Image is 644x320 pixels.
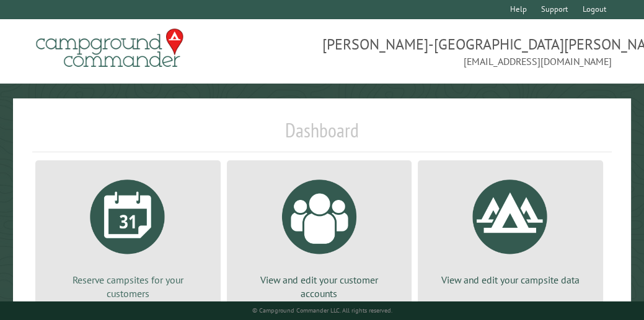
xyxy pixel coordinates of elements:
[50,273,206,301] p: Reserve campsites for your customers
[50,170,206,301] a: Reserve campsites for your customers
[322,34,612,69] span: [PERSON_NAME]-[GEOGRAPHIC_DATA][PERSON_NAME] [EMAIL_ADDRESS][DOMAIN_NAME]
[433,170,588,287] a: View and edit your campsite data
[433,273,588,287] p: View and edit your campsite data
[252,306,392,314] small: © Campground Commander LLC. All rights reserved.
[242,273,397,301] p: View and edit your customer accounts
[32,24,187,72] img: Campground Commander
[32,118,612,152] h1: Dashboard
[242,170,397,301] a: View and edit your customer accounts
